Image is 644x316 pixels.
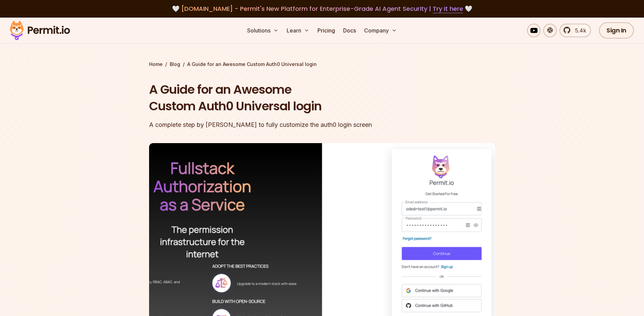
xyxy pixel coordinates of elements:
[149,120,409,130] div: A complete step by [PERSON_NAME] to fully customize the auth0 login screen
[433,4,463,13] a: Try it here
[7,19,73,42] img: Permit logo
[149,81,409,115] h1: A Guide for an Awesome Custom Auth0 Universal login
[599,22,634,39] a: Sign In
[284,24,312,37] button: Learn
[170,61,180,68] a: Blog
[16,4,628,14] div: 🤍 🤍
[244,24,281,37] button: Solutions
[149,61,495,68] div: / /
[315,24,338,37] a: Pricing
[559,24,591,37] a: 5.4k
[340,24,359,37] a: Docs
[361,24,400,37] button: Company
[181,4,463,13] span: [DOMAIN_NAME] - Permit's New Platform for Enterprise-Grade AI Agent Security |
[571,26,586,35] span: 5.4k
[149,61,163,68] a: Home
